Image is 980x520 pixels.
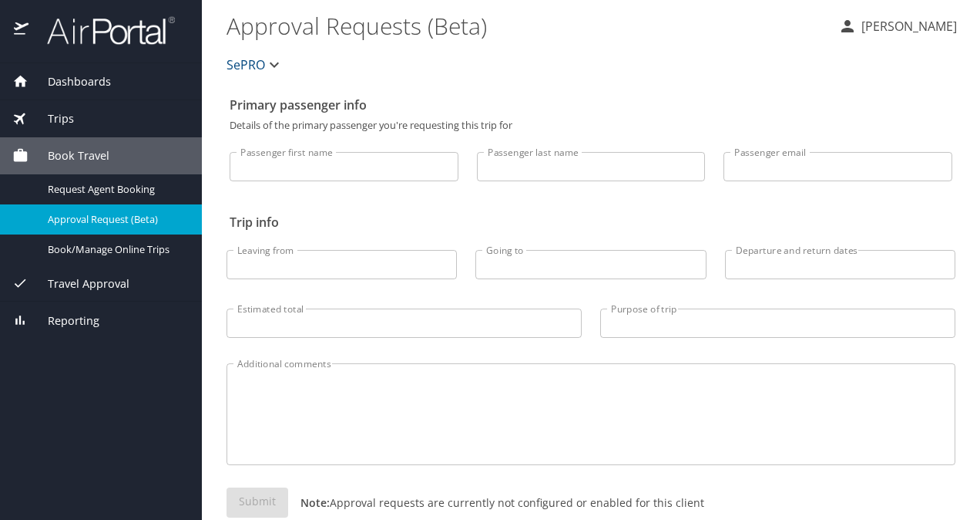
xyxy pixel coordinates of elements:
h2: Primary passenger info [230,93,952,117]
span: Reporting [29,312,99,329]
span: Travel Approval [29,275,129,292]
span: Trips [29,110,74,127]
button: [PERSON_NAME] [832,12,963,40]
img: airportal-logo.png [30,15,175,46]
span: Dashboards [29,73,111,90]
span: Book Travel [29,147,109,164]
span: Approval Request (Beta) [48,212,183,227]
span: Book/Manage Online Trips [48,242,183,257]
p: Details of the primary passenger you're requesting this trip for [230,120,952,130]
p: Approval requests are currently not configured or enabled for this client [288,495,704,511]
span: Request Agent Booking [48,182,183,197]
strong: Note: [300,495,330,510]
h2: Trip info [230,210,952,235]
p: [PERSON_NAME] [857,17,957,35]
span: SePRO [227,54,265,76]
h1: Approval Requests (Beta) [227,2,826,49]
img: icon-airportal.png [14,15,30,46]
button: SePRO [220,49,290,80]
